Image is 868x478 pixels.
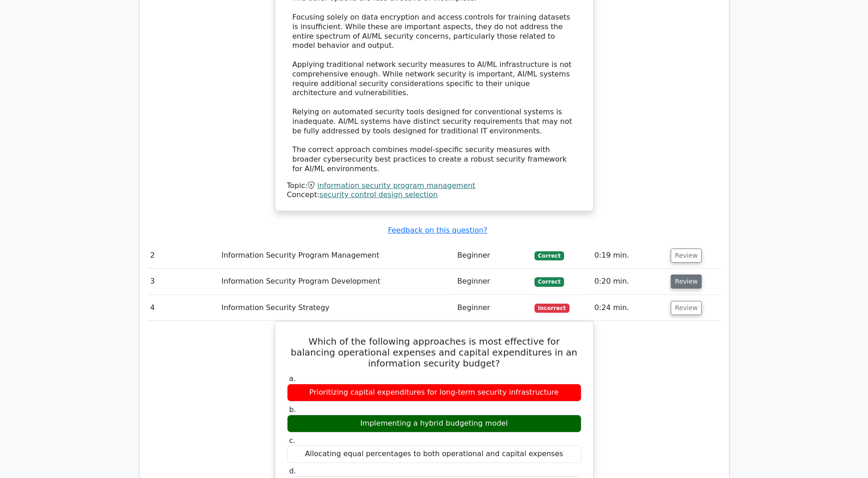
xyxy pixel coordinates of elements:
td: 2 [147,243,218,269]
a: security control design selection [319,190,438,199]
button: Review [671,275,702,289]
button: Review [671,249,702,263]
td: Information Security Program Development [218,269,454,295]
div: Topic: [287,181,581,191]
span: Incorrect [534,304,570,313]
div: Prioritizing capital expenditures for long-term security infrastructure [287,384,581,402]
div: Implementing a hybrid budgeting model [287,415,581,432]
button: Review [671,301,702,315]
div: Allocating equal percentages to both operational and capital expenses [287,445,581,463]
span: Correct [534,277,564,286]
span: Correct [534,251,564,260]
td: Information Security Strategy [218,295,454,321]
a: Feedback on this question? [388,226,487,234]
td: 4 [147,295,218,321]
span: b. [289,405,296,414]
td: 0:19 min. [591,243,667,269]
td: 0:24 min. [591,295,667,321]
td: 0:20 min. [591,269,667,295]
td: Beginner [454,243,531,269]
a: information security program management [317,181,475,190]
td: Beginner [454,295,531,321]
span: d. [289,467,296,475]
td: 3 [147,269,218,295]
span: a. [289,374,296,383]
span: c. [289,436,296,445]
td: Beginner [454,269,531,295]
td: Information Security Program Management [218,243,454,269]
h5: Which of the following approaches is most effective for balancing operational expenses and capita... [286,336,582,369]
div: Concept: [287,190,581,200]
